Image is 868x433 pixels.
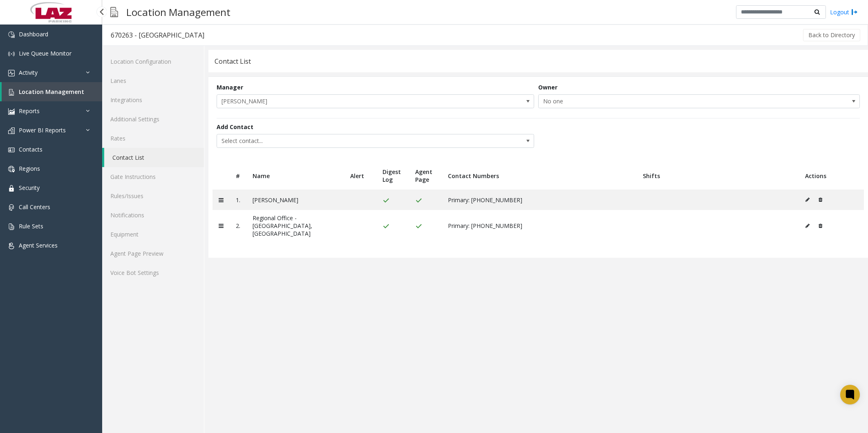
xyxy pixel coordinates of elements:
th: Digest Log [376,162,409,190]
label: Manager [217,83,243,92]
a: Agent Page Preview [102,244,204,263]
span: Power BI Reports [19,126,66,134]
span: Dashboard [19,30,48,38]
img: 'icon' [8,223,15,230]
span: Location Management [19,88,84,96]
a: Additional Settings [102,109,204,129]
img: check [383,223,389,230]
img: check [383,197,389,204]
div: Contact List [215,56,251,67]
a: Gate Instructions [102,167,204,186]
img: 'icon' [8,31,15,38]
h3: Location Management [122,2,235,22]
img: 'icon' [8,204,15,211]
th: Shifts [637,162,799,190]
img: 'icon' [8,127,15,134]
span: Reports [19,107,40,115]
span: Activity [19,69,38,76]
span: Primary: [PHONE_NUMBER] [448,196,522,204]
img: 'icon' [8,185,15,192]
button: Back to Directory [803,29,860,41]
a: Lanes [102,71,204,90]
label: Owner [538,83,557,92]
th: Alert [344,162,377,190]
td: 2. [230,210,246,241]
span: Primary: [PHONE_NUMBER] [448,222,522,230]
span: Select contact... [217,134,470,147]
span: Call Centers [19,203,50,211]
a: Location Management [2,82,102,101]
a: Rules/Issues [102,186,204,205]
span: No one [539,95,795,108]
th: # [230,162,246,190]
span: Agent Services [19,241,58,249]
img: check [415,197,422,204]
img: 'icon' [8,147,15,153]
span: Rule Sets [19,222,43,230]
a: Notifications [102,205,204,225]
th: Actions [799,162,864,190]
img: 'icon' [8,243,15,249]
img: 'icon' [8,51,15,57]
img: 'icon' [8,108,15,115]
td: 1. [230,190,246,210]
a: Logout [830,8,858,16]
span: Security [19,184,40,192]
img: logout [851,8,858,16]
span: Regions [19,165,40,172]
td: [PERSON_NAME] [246,190,344,210]
label: Add Contact [217,123,253,131]
span: NO DATA FOUND [538,94,860,108]
td: Regional Office - [GEOGRAPHIC_DATA], [GEOGRAPHIC_DATA] [246,210,344,241]
th: Contact Numbers [442,162,637,190]
div: 670263 - [GEOGRAPHIC_DATA] [111,30,204,40]
th: Name [246,162,344,190]
span: Contacts [19,145,43,153]
a: Location Configuration [102,52,204,71]
th: Agent Page [409,162,442,190]
span: [PERSON_NAME] [217,95,470,108]
a: Voice Bot Settings [102,263,204,282]
img: 'icon' [8,70,15,76]
img: check [415,223,422,230]
a: Integrations [102,90,204,109]
span: Live Queue Monitor [19,49,72,57]
a: Equipment [102,225,204,244]
img: 'icon' [8,89,15,96]
img: 'icon' [8,166,15,172]
a: Contact List [104,148,204,167]
a: Rates [102,129,204,148]
img: pageIcon [110,2,118,22]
